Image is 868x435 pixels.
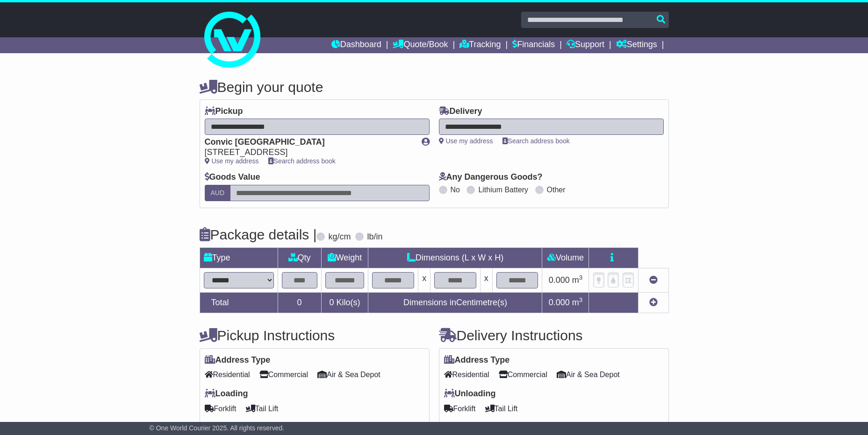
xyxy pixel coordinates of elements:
[205,106,243,117] label: Pickup
[572,298,583,307] span: m
[439,137,493,145] a: Use my address
[567,37,604,53] a: Support
[649,298,658,307] a: Add new item
[205,157,259,165] a: Use my address
[579,274,583,281] sup: 3
[478,185,528,194] label: Lithium Battery
[367,232,382,242] label: lb/in
[205,137,412,147] div: Convic [GEOGRAPHIC_DATA]
[616,37,657,53] a: Settings
[549,298,570,307] span: 0.000
[200,79,669,95] h4: Begin your quote
[499,367,547,382] span: Commercial
[439,106,482,117] label: Delivery
[502,137,570,145] a: Search address book
[549,275,570,285] span: 0.000
[205,367,250,382] span: Residential
[200,247,278,268] td: Type
[451,185,460,194] label: No
[329,298,334,307] span: 0
[444,401,476,416] span: Forklift
[205,389,248,399] label: Loading
[317,367,380,382] span: Air & Sea Depot
[278,292,321,313] td: 0
[649,275,658,285] a: Remove this item
[328,232,351,242] label: kg/cm
[331,37,381,53] a: Dashboard
[557,367,620,382] span: Air & Sea Depot
[205,401,237,416] span: Forklift
[205,147,412,158] div: [STREET_ADDRESS]
[321,247,368,268] td: Weight
[512,37,555,53] a: Financials
[393,37,448,53] a: Quote/Book
[368,247,542,268] td: Dimensions (L x W x H)
[278,247,321,268] td: Qty
[259,367,308,382] span: Commercial
[418,268,430,292] td: x
[485,401,518,416] span: Tail Lift
[444,389,496,399] label: Unloading
[150,424,285,432] span: © One World Courier 2025. All rights reserved.
[459,37,501,53] a: Tracking
[200,328,430,343] h4: Pickup Instructions
[439,328,669,343] h4: Delivery Instructions
[268,157,336,165] a: Search address book
[321,292,368,313] td: Kilo(s)
[547,185,566,194] label: Other
[444,355,510,365] label: Address Type
[200,292,278,313] td: Total
[205,172,260,182] label: Goods Value
[200,227,317,242] h4: Package details |
[246,401,279,416] span: Tail Lift
[368,292,542,313] td: Dimensions in Centimetre(s)
[480,268,492,292] td: x
[439,172,543,182] label: Any Dangerous Goods?
[205,355,271,365] label: Address Type
[579,296,583,303] sup: 3
[205,185,231,201] label: AUD
[444,367,489,382] span: Residential
[572,275,583,285] span: m
[542,247,589,268] td: Volume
